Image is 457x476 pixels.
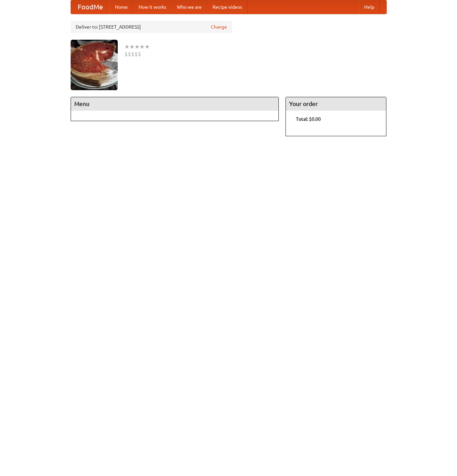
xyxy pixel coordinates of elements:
li: $ [131,50,135,58]
li: $ [138,50,141,58]
div: Deliver to: [STREET_ADDRESS] [71,21,232,33]
li: $ [128,50,131,58]
li: ★ [135,43,140,50]
li: ★ [129,43,135,50]
li: ★ [140,43,145,50]
h4: Menu [71,97,279,111]
a: FoodMe [71,0,110,14]
h4: Your order [286,97,386,111]
a: Who we are [172,0,207,14]
li: $ [124,50,128,58]
li: $ [135,50,138,58]
a: Change [211,24,227,30]
a: Recipe videos [207,0,247,14]
a: Home [110,0,133,14]
li: ★ [124,43,129,50]
a: Help [359,0,380,14]
b: Total: $0.00 [296,116,321,122]
a: How it works [133,0,172,14]
img: angular.jpg [71,40,118,90]
li: ★ [145,43,150,50]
